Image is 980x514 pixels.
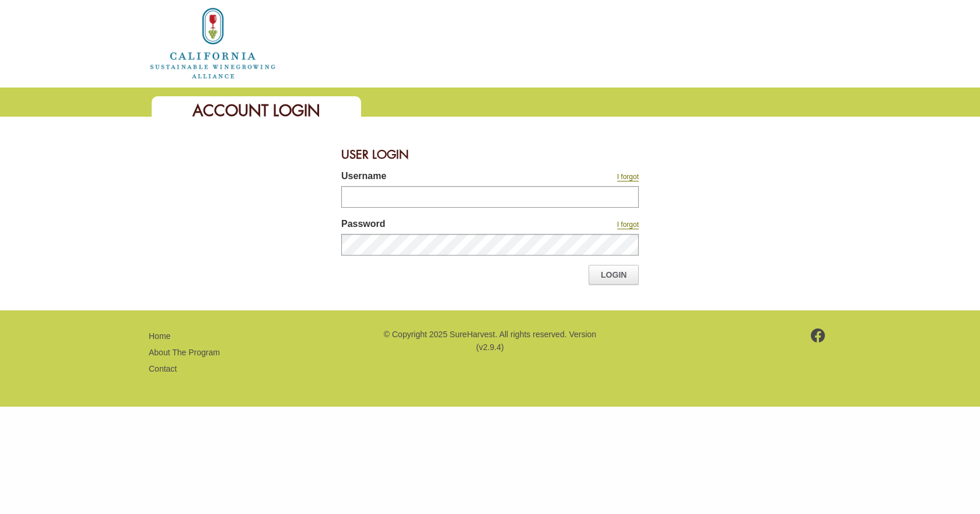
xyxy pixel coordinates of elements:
[149,364,177,373] a: Contact
[617,173,639,181] a: I forgot
[589,265,639,285] a: Login
[617,221,639,229] a: I forgot
[811,328,825,342] img: footer-facebook.png
[341,169,534,186] label: Username
[149,331,170,341] a: Home
[149,348,220,357] a: About The Program
[149,6,277,81] img: logo_cswa2x.png
[382,328,598,354] p: © Copyright 2025 SureHarvest. All rights reserved. Version (v2.9.4)
[341,140,639,169] div: User Login
[192,100,320,121] span: Account Login
[149,37,277,47] a: Home
[341,217,534,234] label: Password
